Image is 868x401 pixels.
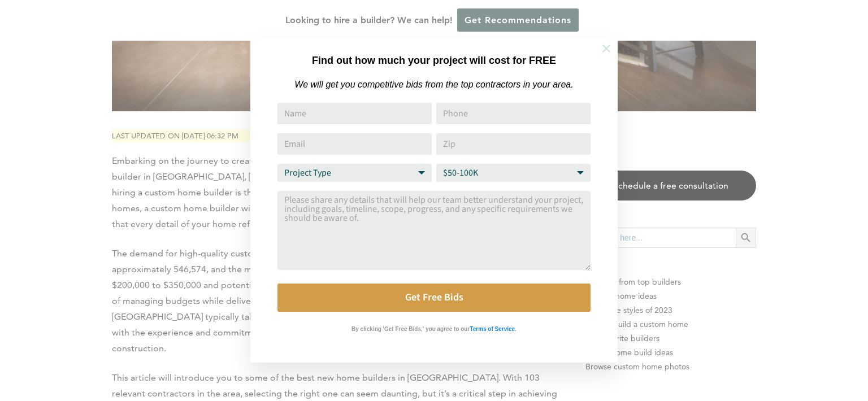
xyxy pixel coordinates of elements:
strong: Find out how much your project will cost for FREE [312,55,556,66]
strong: . [515,326,517,332]
input: Phone [436,103,591,124]
a: Terms of Service [470,323,515,333]
em: We will get you competitive bids from the top contractors in your area. [294,80,573,89]
button: Close [587,29,626,68]
select: Budget Range [436,164,591,182]
input: Zip [436,133,591,155]
textarea: Comment or Message [277,191,591,270]
input: Name [277,103,432,124]
button: Get Free Bids [277,284,591,312]
strong: Terms of Service [470,326,515,332]
strong: By clicking 'Get Free Bids,' you agree to our [351,326,470,332]
select: Project Type [277,164,432,182]
input: Email Address [277,133,432,155]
